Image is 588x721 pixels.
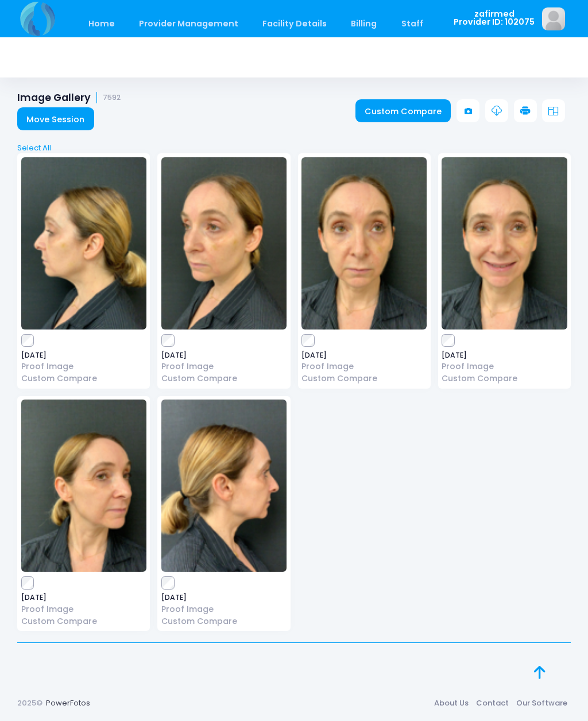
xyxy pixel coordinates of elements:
span: zafirmed Provider ID: 102075 [454,10,535,26]
img: image [21,400,146,572]
span: [DATE] [301,352,427,359]
h1: Image Gallery [17,92,121,104]
span: [DATE] [161,594,287,601]
span: [DATE] [161,352,287,359]
a: Contact [472,693,512,714]
a: Proof Image [161,603,287,615]
a: Billing [340,10,388,37]
span: [DATE] [442,352,567,359]
a: About Us [430,693,472,714]
a: Facility Details [252,10,338,37]
a: Custom Compare [301,373,427,385]
a: Move Session [17,107,94,130]
a: Staff [390,10,434,37]
a: Proof Image [21,603,146,615]
a: Proof Image [442,360,567,373]
a: Proof Image [301,360,427,373]
a: Custom Compare [161,615,287,627]
img: image [21,157,146,330]
span: [DATE] [21,352,146,359]
a: Custom Compare [161,373,287,385]
a: Proof Image [21,360,146,373]
span: 2025© [17,697,42,708]
a: Proof Image [161,360,287,373]
a: PowerFotos [46,697,90,708]
small: 7592 [103,94,121,102]
a: Our Software [512,693,571,714]
a: Home [77,10,126,37]
a: Provider Management [127,10,249,37]
img: image [442,157,567,330]
a: Select All [14,142,575,154]
img: image [161,157,287,330]
a: Custom Compare [21,615,146,627]
span: [DATE] [21,594,146,601]
img: image [301,157,427,330]
a: Custom Compare [21,373,146,385]
a: Custom Compare [355,99,451,122]
img: image [542,7,565,30]
a: Custom Compare [442,373,567,385]
img: image [161,400,287,572]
